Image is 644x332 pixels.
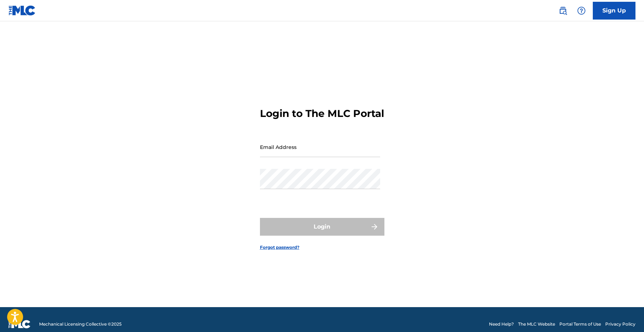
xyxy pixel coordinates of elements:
a: Need Help? [489,321,514,327]
a: Portal Terms of Use [559,321,601,327]
h3: Login to The MLC Portal [260,107,384,120]
img: logo [9,320,31,328]
a: Public Search [556,4,570,18]
div: Help [574,4,589,18]
img: MLC Logo [9,5,36,16]
a: Forgot password? [260,244,299,251]
a: The MLC Website [518,321,555,327]
a: Privacy Policy [605,321,635,327]
span: Mechanical Licensing Collective © 2025 [39,321,122,327]
img: help [577,6,586,15]
img: search [559,6,567,15]
a: Sign Up [593,2,635,20]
